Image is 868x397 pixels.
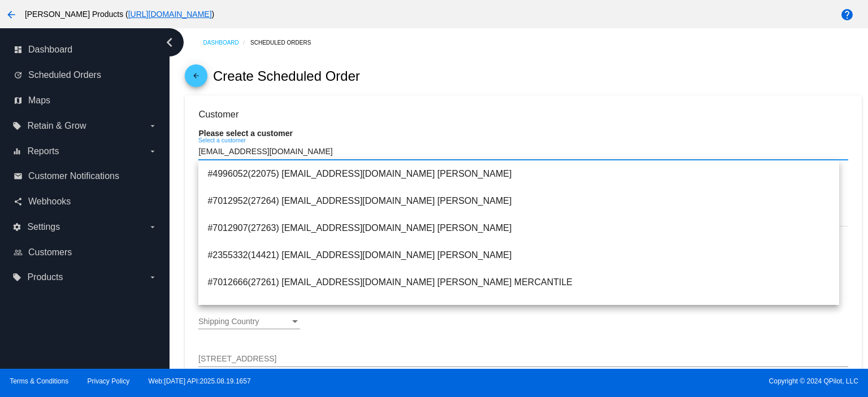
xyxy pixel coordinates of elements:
mat-icon: arrow_back [189,72,203,85]
mat-icon: help [840,8,854,21]
i: dashboard [14,45,23,54]
i: equalizer [12,147,21,156]
a: dashboard Dashboard [14,41,157,59]
a: people_outline Customers [14,243,157,261]
i: email [14,172,23,181]
span: Retain & Grow [27,121,86,131]
a: Dashboard [203,34,250,51]
a: Terms & Conditions [10,377,68,385]
span: Dashboard [28,45,72,55]
span: Maps [28,95,50,106]
mat-select: Shipping Country [198,317,300,326]
i: arrow_drop_down [148,121,157,130]
span: Shipping Country [198,317,259,326]
span: Webhooks [28,197,71,207]
i: map [14,96,23,105]
span: #7012952(27264) [EMAIL_ADDRESS][DOMAIN_NAME] [PERSON_NAME] [207,187,830,215]
mat-icon: arrow_back [5,8,18,21]
i: local_offer [12,273,21,282]
i: share [14,197,23,206]
a: update Scheduled Orders [14,66,157,84]
h2: Create Scheduled Order [213,68,360,84]
i: arrow_drop_down [148,273,157,282]
span: #4996052(22075) [EMAIL_ADDRESS][DOMAIN_NAME] [PERSON_NAME] [207,160,830,187]
a: Web:[DATE] API:2025.08.19.1657 [149,377,251,385]
i: arrow_drop_down [148,147,157,156]
a: Scheduled Orders [250,34,321,51]
input: Shipping Street 1 [198,355,848,364]
span: Scheduled Orders [28,70,101,80]
a: share Webhooks [14,193,157,211]
i: chevron_left [160,33,179,51]
span: Settings [27,222,60,232]
span: Reports [27,146,59,156]
i: update [14,71,23,80]
input: Select a customer [198,147,848,156]
a: email Customer Notifications [14,167,157,185]
a: [URL][DOMAIN_NAME] [128,10,212,19]
h3: Customer [198,109,848,120]
span: #7012907(27263) [EMAIL_ADDRESS][DOMAIN_NAME] [PERSON_NAME] [207,215,830,242]
span: #7012666(27261) [EMAIL_ADDRESS][DOMAIN_NAME] [PERSON_NAME] MERCANTILE [207,269,830,296]
a: Privacy Policy [88,377,130,385]
span: Products [27,272,63,282]
span: Copyright © 2024 QPilot, LLC [444,377,858,385]
span: [PERSON_NAME] Products ( ) [25,10,214,19]
i: people_outline [14,248,23,257]
strong: Please select a customer [198,129,293,138]
span: #2355332(14421) [EMAIL_ADDRESS][DOMAIN_NAME] [PERSON_NAME] [207,242,830,269]
span: Customers [28,247,72,258]
a: map Maps [14,91,157,110]
i: settings [12,223,21,232]
span: #7012613(27260) [EMAIL_ADDRESS][DOMAIN_NAME] [PERSON_NAME] [207,296,830,323]
i: local_offer [12,121,21,130]
i: arrow_drop_down [148,223,157,232]
span: Customer Notifications [28,171,119,181]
